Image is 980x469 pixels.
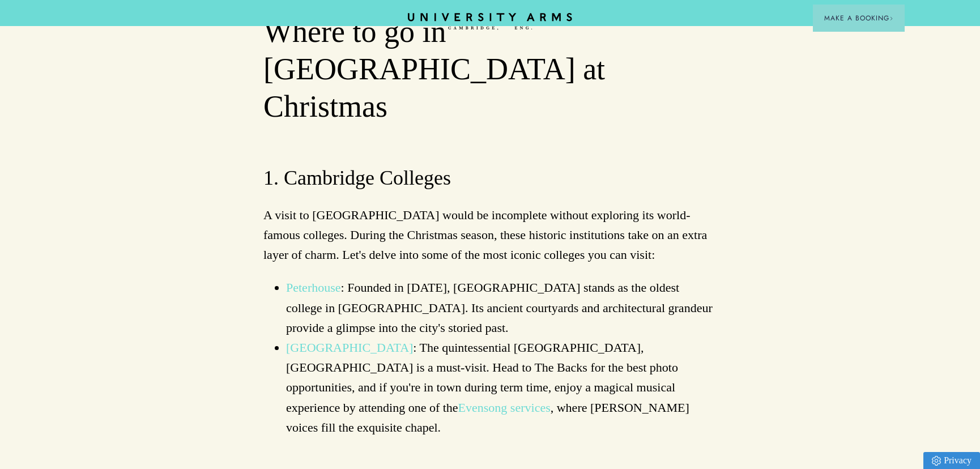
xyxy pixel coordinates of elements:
[813,5,905,32] button: Make a BookingArrow icon
[263,165,717,192] h3: 1. Cambridge Colleges
[286,338,717,437] li: : The quintessential [GEOGRAPHIC_DATA], [GEOGRAPHIC_DATA] is a must-visit. Head to The Backs for ...
[286,278,717,338] li: : Founded in [DATE], [GEOGRAPHIC_DATA] stands as the oldest college in [GEOGRAPHIC_DATA]. Its anc...
[263,205,717,265] p: A visit to [GEOGRAPHIC_DATA] would be incomplete without exploring its world-famous colleges. Dur...
[408,13,572,31] a: Home
[263,14,717,126] h2: Where to go in [GEOGRAPHIC_DATA] at Christmas
[923,452,980,469] a: Privacy
[286,340,413,355] a: [GEOGRAPHIC_DATA]
[824,13,893,23] span: Make a Booking
[889,16,893,20] img: Arrow icon
[932,456,941,466] img: Privacy
[458,400,551,415] a: Evensong services
[286,280,341,295] a: Peterhouse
